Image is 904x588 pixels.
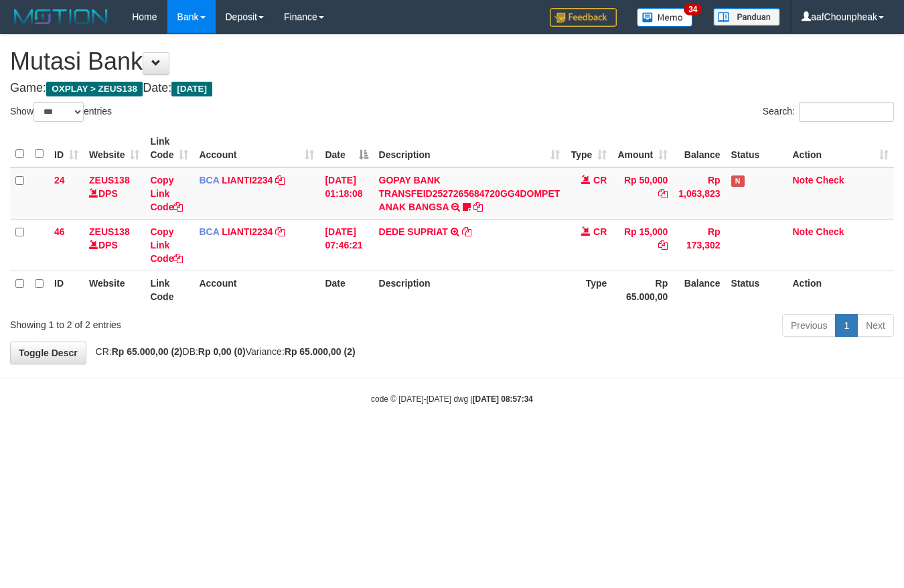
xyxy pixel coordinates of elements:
label: Search: [763,102,894,122]
span: [DATE] [171,82,212,96]
th: Status [726,271,787,309]
span: OXPLAY > ZEUS138 [46,82,143,96]
select: Showentries [33,102,84,122]
a: ZEUS138 [89,226,130,237]
th: Type: activate to sort column ascending [565,129,612,167]
img: Feedback.jpg [550,8,617,27]
h4: Game: Date: [10,82,894,95]
th: Status [726,129,787,167]
th: Balance [673,271,725,309]
span: CR [593,175,607,186]
td: DPS [84,167,145,220]
th: Date: activate to sort column descending [319,129,373,167]
a: Copy Rp 50,000 to clipboard [658,188,668,199]
th: Link Code: activate to sort column ascending [145,129,194,167]
span: BCA [199,226,219,237]
h1: Mutasi Bank [10,48,894,75]
th: ID [49,271,84,309]
img: panduan.png [713,8,780,26]
strong: [DATE] 08:57:34 [473,394,533,404]
th: Account [194,271,319,309]
th: Account: activate to sort column ascending [194,129,319,167]
th: Description [374,271,566,309]
th: Type [565,271,612,309]
a: Copy LIANTI2234 to clipboard [275,175,285,186]
span: CR: DB: Variance: [89,346,356,357]
span: CR [593,226,607,237]
a: LIANTI2234 [222,175,273,186]
th: Description: activate to sort column ascending [374,129,566,167]
a: GOPAY BANK TRANSFEID2527265684720GG4DOMPET ANAK BANGSA [379,175,560,212]
a: Check [816,226,844,237]
td: Rp 173,302 [673,219,725,271]
th: Rp 65.000,00 [612,271,673,309]
td: Rp 15,000 [612,219,673,271]
th: Website [84,271,145,309]
div: Showing 1 to 2 of 2 entries [10,313,367,332]
input: Search: [799,102,894,122]
a: Copy Link Code [150,175,183,212]
td: DPS [84,219,145,271]
a: Toggle Descr [10,342,86,364]
a: Note [793,175,814,186]
a: 1 [835,314,858,337]
a: Next [857,314,894,337]
a: Copy Link Code [150,226,183,264]
a: Check [816,175,844,186]
th: ID: activate to sort column ascending [49,129,84,167]
strong: Rp 0,00 (0) [198,346,246,357]
a: DEDE SUPRIAT [379,226,448,237]
img: MOTION_logo.png [10,7,112,27]
strong: Rp 65.000,00 (2) [112,346,183,357]
strong: Rp 65.000,00 (2) [285,346,356,357]
a: Copy DEDE SUPRIAT to clipboard [462,226,471,237]
td: Rp 50,000 [612,167,673,220]
th: Action [787,271,895,309]
span: 34 [684,3,702,15]
span: 46 [54,226,65,237]
td: [DATE] 01:18:08 [319,167,373,220]
a: Copy LIANTI2234 to clipboard [275,226,285,237]
a: Copy Rp 15,000 to clipboard [658,240,668,250]
th: Amount: activate to sort column ascending [612,129,673,167]
span: 24 [54,175,65,186]
th: Date [319,271,373,309]
small: code © [DATE]-[DATE] dwg | [371,394,533,404]
td: Rp 1,063,823 [673,167,725,220]
td: [DATE] 07:46:21 [319,219,373,271]
th: Website: activate to sort column ascending [84,129,145,167]
th: Link Code [145,271,194,309]
label: Show entries [10,102,112,122]
th: Action: activate to sort column ascending [787,129,895,167]
a: Copy GOPAY BANK TRANSFEID2527265684720GG4DOMPET ANAK BANGSA to clipboard [473,202,483,212]
a: ZEUS138 [89,175,130,186]
th: Balance [673,129,725,167]
span: Has Note [731,175,745,187]
a: Note [793,226,814,237]
span: BCA [199,175,219,186]
a: LIANTI2234 [222,226,273,237]
a: Previous [782,314,836,337]
img: Button%20Memo.svg [637,8,693,27]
